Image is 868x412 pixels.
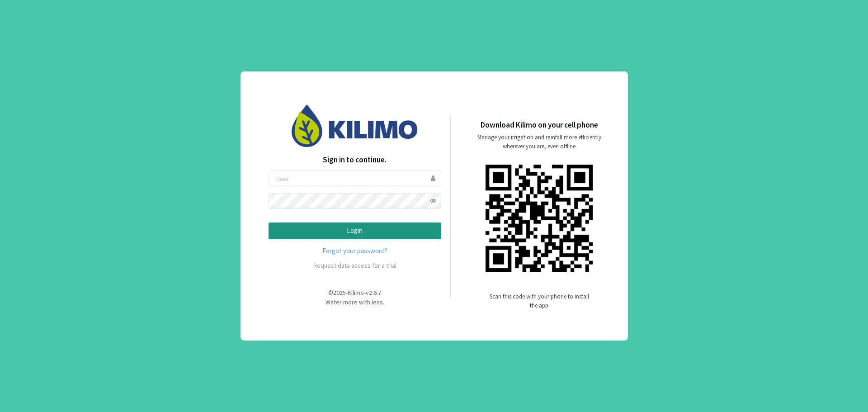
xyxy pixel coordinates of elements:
[269,223,441,239] button: Login
[328,289,333,297] span: ©
[490,292,589,310] p: Scan this code with your phone to install the app
[313,261,396,270] a: Request data access for a trial
[348,289,364,297] span: Kilimo
[269,154,441,166] p: Sign in to continue.
[292,104,418,147] img: Image
[276,226,434,236] p: Login
[470,133,609,151] p: Manage your irrigation and rainfall more efficiently wherever you are, even offline
[346,289,348,297] span: -
[486,165,593,272] img: qr code
[481,119,598,131] p: Download Kilimo on your cell phone
[364,289,366,297] span: -
[269,170,441,186] input: User
[333,289,346,297] span: 2025
[366,289,381,297] span: v2.6.7
[325,298,384,306] span: Water more with less.
[269,246,441,256] a: Forgot your password?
